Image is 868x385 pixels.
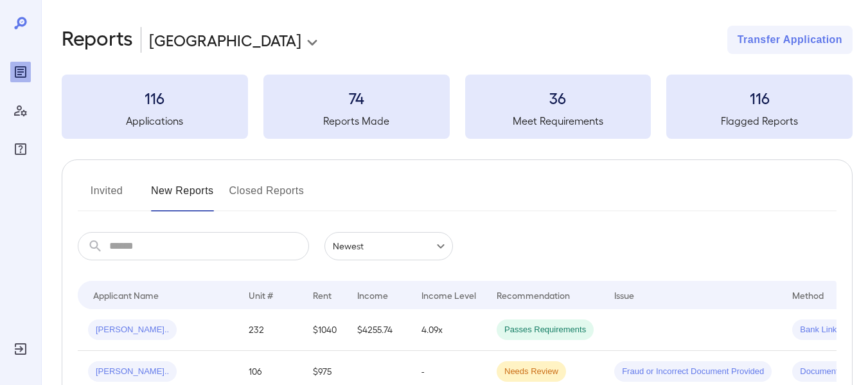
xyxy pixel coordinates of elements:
h5: Reports Made [263,113,450,129]
h3: 116 [666,87,853,108]
div: Applicant Name [93,287,159,303]
span: Bank Link [792,324,844,336]
div: Issue [614,287,635,303]
div: Reports [10,62,31,82]
td: 4.09x [411,309,486,351]
div: Manage Users [10,100,31,121]
div: Method [792,287,824,303]
span: Fraud or Incorrect Document Provided [614,366,772,378]
td: $1040 [303,309,347,351]
button: Closed Reports [229,181,305,211]
div: Income Level [421,287,476,303]
h3: 116 [62,87,248,108]
span: Passes Requirements [497,324,594,336]
button: New Reports [151,181,214,211]
button: Invited [78,181,136,211]
h2: Reports [62,26,133,54]
summary: 116Applications74Reports Made36Meet Requirements116Flagged Reports [62,75,853,139]
div: Rent [313,287,333,303]
div: Newest [324,232,453,260]
span: Needs Review [497,366,566,378]
span: [PERSON_NAME].. [88,366,177,378]
div: FAQ [10,139,31,159]
span: [PERSON_NAME].. [88,324,177,336]
div: Recommendation [497,287,570,303]
h5: Applications [62,113,248,129]
p: [GEOGRAPHIC_DATA] [149,30,301,50]
h5: Meet Requirements [465,113,651,129]
td: $4255.74 [347,309,411,351]
div: Income [357,287,388,303]
h5: Flagged Reports [666,113,853,129]
div: Log Out [10,339,31,359]
div: Unit # [249,287,273,303]
h3: 74 [263,87,450,108]
td: 232 [238,309,303,351]
h3: 36 [465,87,651,108]
button: Transfer Application [727,26,853,54]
